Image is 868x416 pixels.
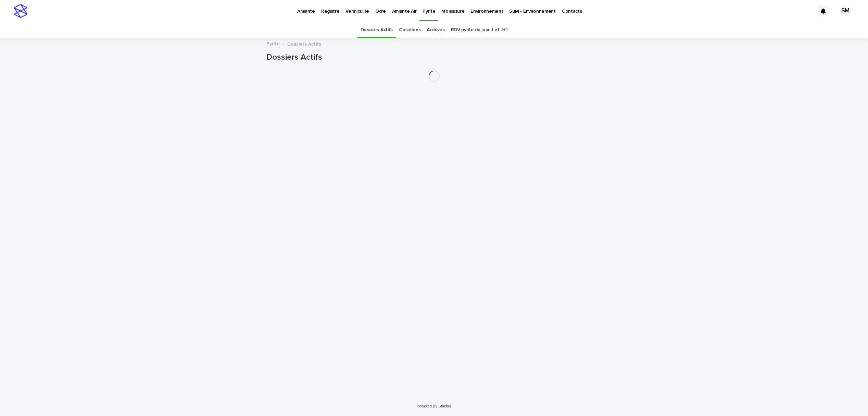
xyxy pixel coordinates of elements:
img: stacker-logo-s-only.png [14,4,27,18]
a: Archives [427,22,445,38]
a: Pyrite [266,39,280,47]
a: RDV pyrite du jour J et J+1 [451,22,508,38]
div: SM [840,5,851,16]
h1: Dossiers Actifs [266,52,602,62]
a: Cotations [399,22,420,38]
a: Dossiers Actifs [361,22,393,38]
a: Powered By Stacker [417,404,451,408]
p: Dossiers Actifs [287,40,321,47]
